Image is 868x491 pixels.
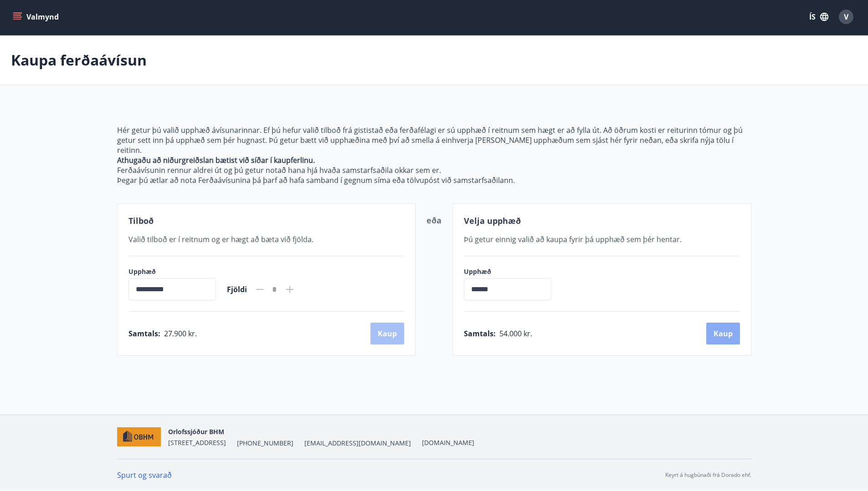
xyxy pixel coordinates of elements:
span: Samtals : [128,329,160,339]
button: V [835,6,857,28]
span: Þú getur einnig valið að kaupa fyrir þá upphæð sem þér hentar. [464,234,682,244]
button: ÍS [804,9,833,25]
a: [DOMAIN_NAME] [422,438,474,447]
label: Upphæð [464,267,560,276]
span: Velja upphæð [464,215,521,226]
span: Samtals : [464,329,496,339]
span: V [844,12,848,22]
button: Kaup [706,323,740,344]
button: menu [11,9,62,25]
span: Tilboð [128,215,154,226]
img: c7HIBRK87IHNqKbXD1qOiSZFdQtg2UzkX3TnRQ1O.png [117,427,161,447]
a: Spurt og svarað [117,470,172,480]
span: [PHONE_NUMBER] [237,439,293,448]
p: Þegar þú ætlar að nota Ferðaávísunina þá þarf að hafa samband í gegnum síma eða tölvupóst við sam... [117,175,751,185]
strong: Athugaðu að niðurgreiðslan bætist við síðar í kaupferlinu. [117,155,315,165]
p: Keyrt á hugbúnaði frá Dorado ehf. [665,471,751,479]
span: [EMAIL_ADDRESS][DOMAIN_NAME] [304,439,411,448]
span: Fjöldi [227,284,247,294]
p: Kaupa ferðaávísun [11,50,147,70]
label: Upphæð [128,267,216,276]
span: Orlofssjóður BHM [168,427,224,436]
span: 54.000 kr. [499,329,532,339]
span: [STREET_ADDRESS] [168,438,226,447]
span: 27.900 kr. [164,329,197,339]
p: Ferðaávísunin rennur aldrei út og þú getur notað hana hjá hvaða samstarfsaðila okkar sem er. [117,165,751,175]
span: Valið tilboð er í reitnum og er hægt að bæta við fjölda. [128,234,313,244]
span: eða [426,215,442,226]
p: Hér getur þú valið upphæð ávísunarinnar. Ef þú hefur valið tilboð frá gististað eða ferðafélagi e... [117,125,751,155]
